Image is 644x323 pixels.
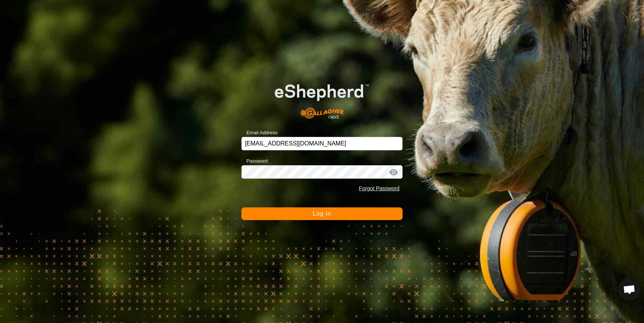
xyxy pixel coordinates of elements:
input: Email Address [241,137,403,150]
span: Log In [313,210,331,217]
img: E-shepherd Logo [258,71,386,126]
div: Open chat [618,278,641,301]
label: Email Address [241,129,277,137]
label: Password [241,157,268,165]
a: Forgot Password [359,185,400,191]
button: Log In [241,207,403,220]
